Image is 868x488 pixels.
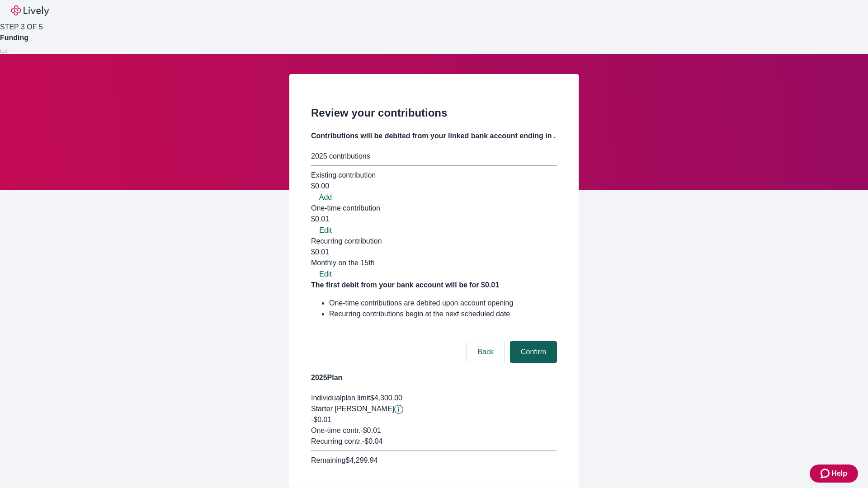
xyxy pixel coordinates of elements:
span: $4,300.00 [370,394,402,402]
div: Monthly on the 15th [311,258,557,268]
button: Add [311,192,340,203]
div: $0.01 [311,214,557,225]
div: One-time contribution [311,203,557,214]
span: Starter [PERSON_NAME] [311,405,394,413]
span: $4,299.94 [345,456,377,464]
svg: Zendesk support icon [821,468,831,479]
span: Remaining [311,456,345,464]
div: Existing contribution [311,170,557,181]
span: -$0.01 [311,416,331,423]
button: Edit [311,269,340,280]
span: Help [831,468,847,479]
svg: Starter penny details [394,405,403,414]
h2: Review your contributions [311,105,557,121]
span: - $0.04 [362,437,382,445]
button: Edit [311,225,340,236]
button: Lively will contribute $0.01 to establish your account [394,405,403,414]
div: Recurring contribution [311,236,557,247]
li: One-time contributions are debited upon account opening [329,298,557,309]
span: Recurring contr. [311,437,362,445]
button: Confirm [510,341,557,363]
div: $0.01 [311,247,557,268]
button: Back [467,341,505,363]
div: $0.00 [311,181,557,192]
span: One-time contr. [311,427,360,434]
h4: Contributions will be debited from your linked bank account ending in . [311,131,557,141]
span: - $0.01 [360,427,381,434]
img: Lively [11,5,49,16]
div: 2025 contributions [311,151,557,162]
li: Recurring contributions begin at the next scheduled date [329,309,557,319]
span: Individual plan limit [311,394,370,402]
h4: 2025 Plan [311,372,557,383]
button: Zendesk support iconHelp [810,465,858,483]
strong: The first debit from your bank account will be for $0.01 [311,281,499,289]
